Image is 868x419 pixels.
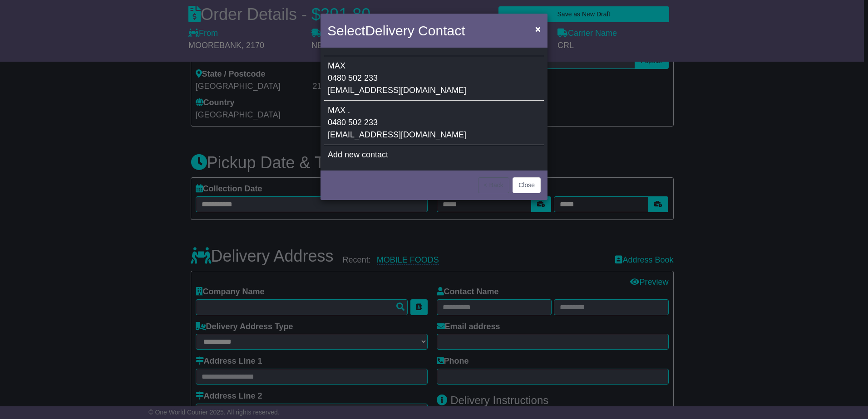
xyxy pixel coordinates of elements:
span: Delivery [365,23,414,38]
span: [EMAIL_ADDRESS][DOMAIN_NAME] [328,86,466,95]
span: Add new contact [328,150,388,159]
button: Close [531,19,545,38]
span: MAX [328,106,345,115]
span: Contact [418,23,465,38]
span: 0480 502 233 [328,73,378,83]
span: 0480 502 233 [328,118,378,127]
button: < Back [478,177,509,193]
span: [EMAIL_ADDRESS][DOMAIN_NAME] [328,130,466,139]
h4: Select [327,20,465,41]
span: MAX [328,61,345,70]
span: × [535,24,541,34]
span: . [348,106,350,115]
button: Close [513,177,541,193]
